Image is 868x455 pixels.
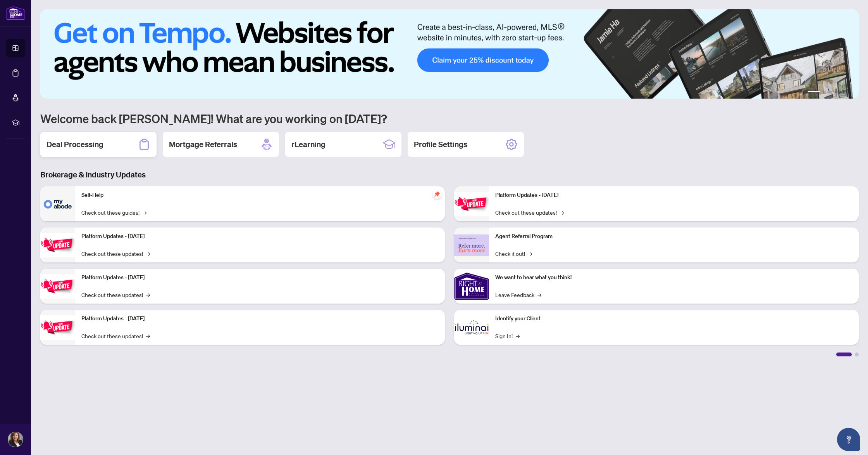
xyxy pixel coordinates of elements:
[495,332,520,340] a: Sign In!→
[537,290,541,299] span: →
[495,191,852,200] p: Platform Updates - [DATE]
[46,139,103,150] h2: Deal Processing
[528,249,532,258] span: →
[495,232,852,241] p: Agent Referral Program
[823,91,826,94] button: 2
[40,233,75,257] img: Platform Updates - September 16, 2025
[143,208,146,217] span: →
[81,191,439,200] p: Self-Help
[454,234,489,256] img: Agent Referral Program
[146,332,150,340] span: →
[835,91,839,94] button: 4
[8,432,23,447] img: Profile Icon
[414,139,467,150] h2: Profile Settings
[169,139,237,150] h2: Mortgage Referrals
[40,315,75,340] img: Platform Updates - July 8, 2025
[81,249,150,258] a: Check out these updates!→
[146,290,150,299] span: →
[6,6,25,20] img: logo
[454,310,489,345] img: Identify your Client
[40,9,859,99] img: Slide 0
[495,208,564,217] a: Check out these updates!→
[495,249,532,258] a: Check it out!→
[432,189,442,199] span: pushpin
[495,290,541,299] a: Leave Feedback→
[40,111,859,126] h1: Welcome back [PERSON_NAME]! What are you working on [DATE]?
[81,314,439,323] p: Platform Updates - [DATE]
[837,428,860,451] button: Open asap
[40,274,75,299] img: Platform Updates - July 21, 2025
[495,314,852,323] p: Identify your Client
[291,139,325,150] h2: rLearning
[40,169,859,180] h3: Brokerage & Industry Updates
[848,91,851,94] button: 6
[495,273,852,282] p: We want to hear what you think!
[560,208,564,217] span: →
[454,192,489,216] img: Platform Updates - June 23, 2025
[454,269,489,304] img: We want to hear what you think!
[81,232,439,241] p: Platform Updates - [DATE]
[516,332,520,340] span: →
[842,91,845,94] button: 5
[81,208,146,217] a: Check out these guides!→
[81,290,150,299] a: Check out these updates!→
[40,186,75,221] img: Self-Help
[81,332,150,340] a: Check out these updates!→
[808,91,820,94] button: 1
[829,91,832,94] button: 3
[81,273,439,282] p: Platform Updates - [DATE]
[146,249,150,258] span: →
